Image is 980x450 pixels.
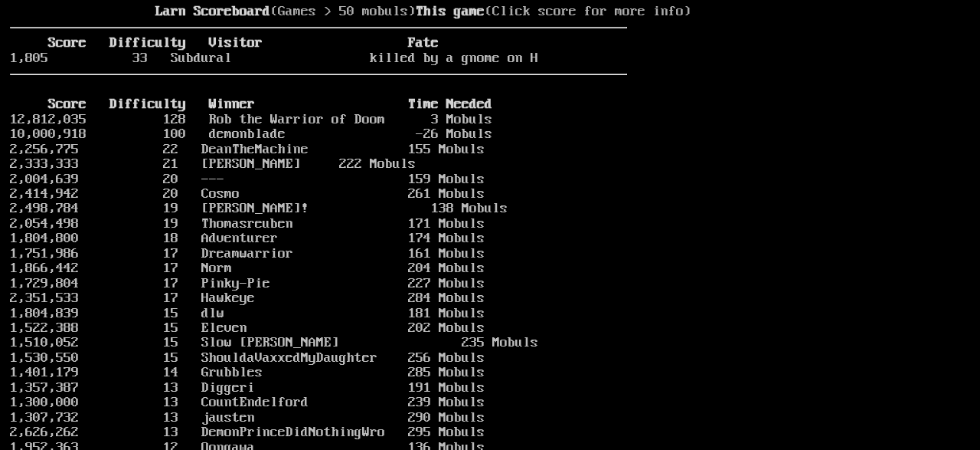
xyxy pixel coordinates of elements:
a: 1,401,179 14 Grubbles 285 Mobuls [10,365,485,380]
a: 1,300,000 13 CountEndelford 239 Mobuls [10,395,485,410]
a: 1,751,986 17 Dreamwarrior 161 Mobuls [10,246,485,261]
larn: (Games > 50 mobuls) (Click score for more info) Click on a score for more information ---- Reload... [10,5,627,428]
a: 1,804,839 15 dlw 181 Mobuls [10,306,485,321]
a: 2,256,775 22 DeanTheMachine 155 Mobuls [10,142,485,157]
a: 1,804,800 18 Adventurer 174 Mobuls [10,231,485,246]
a: 2,351,533 17 Hawkeye 284 Mobuls [10,291,485,306]
b: Larn Scoreboard [155,4,270,19]
b: Score Difficulty Winner Time Needed [48,97,492,112]
a: 1,522,388 15 Eleven 202 Mobuls [10,320,485,336]
a: 2,498,784 19 [PERSON_NAME]! 138 Mobuls [10,201,508,216]
a: 1,530,550 15 ShouldaVaxxedMyDaughter 256 Mobuls [10,350,485,366]
a: 1,510,052 15 Slow [PERSON_NAME] 235 Mobuls [10,335,538,350]
a: 1,866,442 17 Norm 204 Mobuls [10,261,485,276]
a: 2,626,262 13 DemonPrinceDidNothingWro 295 Mobuls [10,425,485,440]
a: 2,333,333 21 [PERSON_NAME] 222 Mobuls [10,156,416,172]
a: 1,729,804 17 Pinky-Pie 227 Mobuls [10,276,485,291]
a: 1,357,387 13 Diggeri 191 Mobuls [10,380,485,396]
a: 1,805 33 Subdural killed by a gnome on H [10,51,538,66]
a: 12,812,035 128 Rob the Warrior of Doom 3 Mobuls [10,112,492,127]
a: 1,307,732 13 jausten 290 Mobuls [10,410,485,425]
b: Score Difficulty Visitor Fate [48,35,439,51]
a: 2,054,498 19 Thomasreuben 171 Mobuls [10,216,485,232]
a: 2,004,639 20 --- 159 Mobuls [10,172,485,187]
b: This game [416,4,485,19]
a: 2,414,942 20 Cosmo 261 Mobuls [10,186,485,202]
a: 10,000,918 100 demonblade -26 Mobuls [10,126,492,142]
